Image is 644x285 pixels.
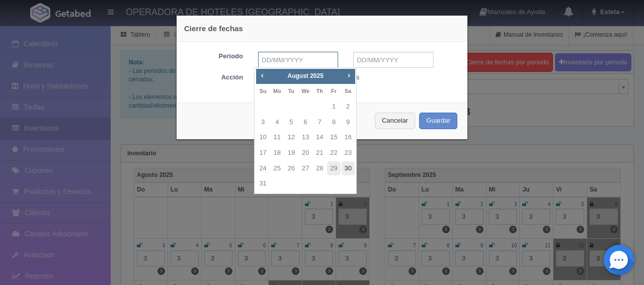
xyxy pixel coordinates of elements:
[299,130,312,145] a: 13
[285,130,298,145] a: 12
[313,130,326,145] a: 14
[184,23,460,34] h4: Cierre de fechas
[343,70,354,81] a: Next
[299,115,312,130] a: 6
[257,115,270,130] a: 3
[313,115,326,130] a: 7
[271,130,284,145] a: 11
[257,146,270,160] a: 17
[299,146,312,160] a: 20
[342,100,355,114] a: 2
[271,161,284,176] a: 25
[327,115,340,130] a: 8
[419,113,457,129] button: Guardar
[179,52,251,61] label: Periodo
[273,88,281,94] span: Monday
[271,146,284,160] a: 18
[345,88,351,94] span: Saturday
[285,146,298,160] a: 19
[257,130,270,145] a: 10
[327,100,340,114] a: 1
[353,52,433,68] input: DD/MM/YYYY
[342,146,355,160] a: 23
[345,71,353,79] span: Next
[331,88,337,94] span: Friday
[310,72,324,79] span: 2025
[316,88,323,94] span: Thursday
[342,161,355,176] a: 30
[257,161,270,176] a: 24
[327,130,340,145] a: 15
[287,72,308,79] span: August
[179,73,251,82] label: Acción
[342,115,355,130] a: 9
[257,176,270,191] a: 31
[313,146,326,160] a: 21
[301,88,309,94] span: Wednesday
[299,161,312,176] a: 27
[271,115,284,130] a: 4
[313,161,326,176] a: 28
[327,146,340,160] a: 22
[288,88,294,94] span: Tuesday
[327,161,340,176] a: 29
[342,130,355,145] a: 16
[285,161,298,176] a: 26
[285,115,298,130] a: 5
[258,71,266,79] span: Prev
[260,88,267,94] span: Sunday
[257,70,268,81] a: Prev
[258,52,338,68] input: DD/MM/YYYY
[375,113,415,129] button: Cancelar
